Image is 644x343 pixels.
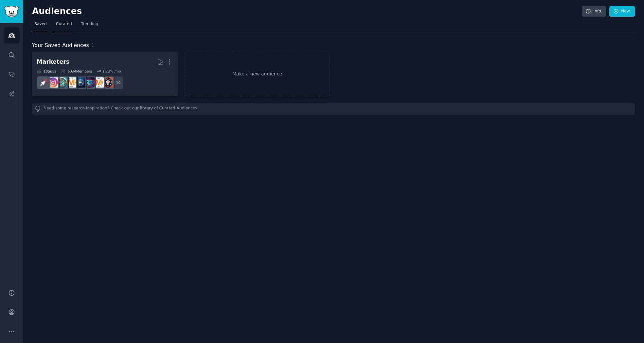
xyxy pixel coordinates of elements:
img: PPC [39,77,49,88]
img: InstagramMarketing [48,77,58,88]
img: GummySearch logo [4,6,19,17]
div: 6.6M Members [61,69,92,73]
img: DigitalMarketing [66,77,76,88]
a: Curated [54,19,74,32]
span: Trending [81,21,98,27]
div: Need some research inspiration? Check out our library of [32,103,635,115]
img: socialmedia [103,77,113,88]
h2: Audiences [32,6,582,17]
div: 18 Sub s [37,69,56,73]
div: + 10 [110,76,124,90]
span: Saved [34,21,47,27]
img: SEO [84,77,95,88]
div: 1.23 % /mo [102,69,121,73]
a: Trending [79,19,100,32]
span: Curated [56,21,72,27]
a: Saved [32,19,49,32]
span: 1 [91,42,95,48]
a: Marketers18Subs6.6MMembers1.23% /mo+10socialmediamarketingSEOdigital_marketingDigitalMarketingAff... [32,52,178,96]
a: Make a new audience [185,52,330,96]
img: Affiliatemarketing [57,77,67,88]
a: Info [582,6,606,17]
a: Curated Audiences [159,106,197,112]
div: Marketers [37,58,69,66]
a: New [609,6,635,17]
img: marketing [94,77,104,88]
span: Your Saved Audiences [32,41,89,50]
img: digital_marketing [75,77,85,88]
